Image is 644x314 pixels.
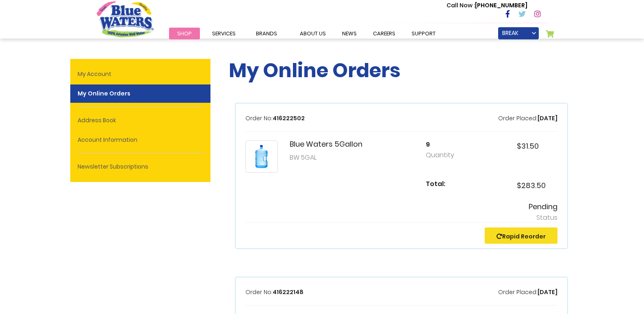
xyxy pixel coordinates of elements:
[245,288,304,297] p: 416222148
[245,213,557,223] p: Status
[245,202,557,211] h5: Pending
[229,57,401,84] span: My Online Orders
[365,28,403,39] a: careers
[498,114,557,123] p: [DATE]
[70,111,210,130] a: Address Book
[485,227,557,244] button: Rapid Reorder
[426,141,466,148] h5: 9
[426,150,466,160] p: Quantity
[70,84,210,103] strong: My Online Orders
[70,158,210,176] a: Newsletter Subscriptions
[292,28,334,39] a: about us
[498,114,538,122] span: Order Placed:
[256,30,277,37] span: Brands
[290,141,362,148] h5: Blue Waters 5Gallon
[447,1,475,9] span: Call Now :
[212,30,236,37] span: Services
[290,153,362,162] p: BW 5GAL
[177,30,192,37] span: Shop
[426,180,466,188] h5: Total:
[517,180,546,191] span: $283.50
[517,141,539,151] span: $31.50
[70,65,210,83] a: My Account
[245,114,305,123] p: 416222502
[498,288,557,297] p: [DATE]
[497,232,546,240] a: Rapid Reorder
[245,288,273,296] span: Order No:
[70,131,210,149] a: Account Information
[245,114,273,122] span: Order No:
[498,288,538,296] span: Order Placed:
[403,28,444,39] a: support
[334,28,365,39] a: News
[97,1,154,37] a: store logo
[498,27,539,39] a: BREAK THROUGH BUSINESS SOLUTIONS LTD
[447,1,527,10] p: [PHONE_NUMBER]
